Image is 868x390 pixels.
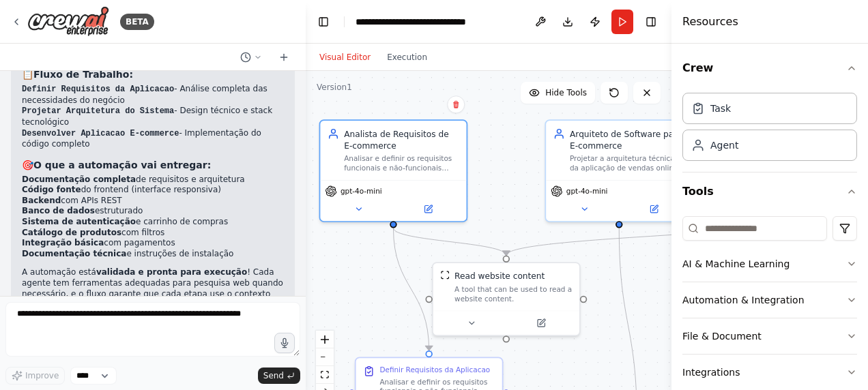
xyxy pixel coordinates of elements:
[22,249,284,260] li: e instruções de instalação
[710,102,731,115] div: Task
[379,49,435,65] button: Execution
[120,14,154,30] div: BETA
[25,370,59,381] span: Improve
[22,106,284,127] li: - Design técnico e stack tecnológico
[22,196,284,207] li: com APIs REST
[682,49,857,87] button: Crew
[22,67,284,81] h3: 📋
[22,185,284,196] li: do frontend (interface responsiva)
[710,138,738,152] div: Agent
[545,87,587,98] span: Hide Tools
[394,202,461,216] button: Open in side panel
[22,129,179,138] code: Desenvolver Aplicacao E-commerce
[311,49,379,65] button: Visual Editor
[22,267,284,310] p: A automação está ! Cada agente tem ferramentas adequadas para pesquisa web quando necessário, e o...
[440,270,450,280] img: ScrapeWebsiteTool
[447,95,465,113] button: Delete node
[379,365,490,375] div: Definir Requisitos da Aplicacao
[96,267,247,277] strong: validada e pronta para execução
[521,82,595,104] button: Hide Tools
[319,119,468,222] div: Analista de Requisitos de E-commerceAnalisar e definir os requisitos funcionais e não-funcionais ...
[454,284,572,303] div: A tool that can be used to read a website content.
[682,355,857,390] button: Integrations
[566,187,608,196] span: gpt-4o-mini
[682,172,857,211] button: Tools
[545,119,693,222] div: Arquiteto de Software para E-commerceProjetar a arquitetura técnica da aplicação de vendas online...
[22,238,104,247] strong: Integração básica
[316,331,334,348] button: zoom in
[22,128,284,150] li: - Implementação do código completo
[22,84,284,106] li: - Análise completa das necessidades do negócio
[570,154,685,173] div: Projetar a arquitetura técnica da aplicação de vendas online, definindo tecnologias, estrutura de...
[432,262,581,336] div: ScrapeWebsiteToolRead website contentA tool that can be used to read a website content.
[22,158,284,172] h3: 🎯
[508,316,575,330] button: Open in side panel
[33,69,133,80] strong: Fluxo de Trabalho:
[22,238,284,249] li: com pagamentos
[235,49,267,65] button: Switch to previous chat
[344,127,459,151] div: Analista de Requisitos de E-commerce
[388,228,512,255] g: Edge from b61361e0-4dd0-41a2-8f68-203e8b0e5971 to b40f4d25-ae23-4cf1-92a4-de950f3575ed
[27,6,109,37] img: Logo
[620,202,687,216] button: Open in side panel
[22,175,136,184] strong: Documentação completa
[22,206,284,217] li: estruturado
[682,246,857,282] button: AI & Machine Learning
[344,154,459,173] div: Analisar e definir os requisitos funcionais e não-funcionais para uma aplicação de vendas online ...
[314,12,333,31] button: Hide left sidebar
[317,82,352,93] div: Version 1
[22,217,284,228] li: e carrinho de compras
[274,333,295,353] button: Click to speak your automation idea
[22,175,284,185] li: de requisitos e arquitetura
[682,282,857,318] button: Automation & Integration
[454,270,545,282] div: Read website content
[388,228,435,350] g: Edge from b61361e0-4dd0-41a2-8f68-203e8b0e5971 to 4bb9e328-557e-4428-942c-0850acc0256b
[5,367,65,385] button: Improve
[341,187,382,196] span: gpt-4o-mini
[500,216,815,256] g: Edge from 1a2eb469-87ce-41a9-aa41-c4226e42d1c0 to b40f4d25-ae23-4cf1-92a4-de950f3575ed
[22,228,284,239] li: com filtros
[641,12,661,31] button: Hide right sidebar
[22,85,174,94] code: Definir Requisitos da Aplicacao
[316,348,334,366] button: zoom out
[22,106,174,116] code: Projetar Arquitetura do Sistema
[22,249,126,258] strong: Documentação técnica
[682,87,857,172] div: Crew
[356,15,509,29] nav: breadcrumb
[263,370,284,381] span: Send
[22,185,81,194] strong: Código fonte
[22,206,95,215] strong: Banco de dados
[22,196,61,205] strong: Backend
[570,127,685,151] div: Arquiteto de Software para E-commerce
[682,318,857,354] button: File & Document
[316,366,334,384] button: fit view
[273,49,295,65] button: Start a new chat
[682,14,738,30] h4: Resources
[22,217,136,226] strong: Sistema de autenticação
[258,367,300,384] button: Send
[22,228,121,237] strong: Catálogo de produtos
[33,160,211,170] strong: O que a automação vai entregar:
